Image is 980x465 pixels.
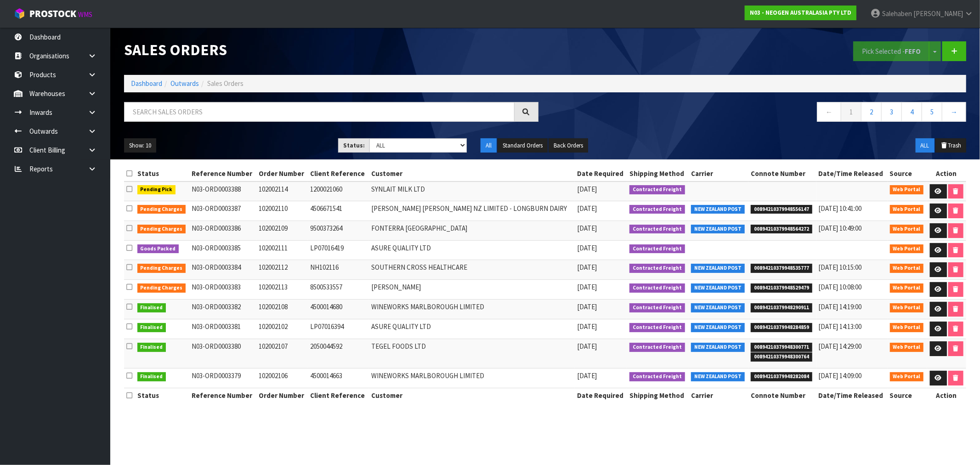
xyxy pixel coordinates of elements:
span: [DATE] 14:29:00 [819,342,862,351]
th: Source [888,388,927,403]
td: 102002113 [256,280,308,300]
a: ← [817,102,841,122]
span: [DATE] 10:15:00 [819,263,862,272]
td: N03-ORD0003382 [189,300,256,319]
span: Pending Pick [137,185,176,194]
td: N03-ORD0003386 [189,221,256,241]
td: N03-ORD0003381 [189,319,256,339]
span: [DATE] 14:09:00 [819,371,862,380]
span: [DATE] 10:49:00 [819,224,862,232]
td: LP07016419 [308,240,369,260]
th: Status [135,388,190,403]
span: [DATE] [577,224,597,232]
th: Reference Number [189,388,256,403]
strong: N03 - NEOGEN AUSTRALASIA PTY LTD [750,9,851,17]
td: 102002112 [256,260,308,280]
span: Pending Charges [137,264,186,273]
span: Contracted Freight [629,244,685,254]
span: NEW ZEALAND POST [691,205,745,214]
span: Sales Orders [207,79,244,88]
span: Contracted Freight [629,284,685,293]
td: TEGEL FOODS LTD [369,339,575,369]
td: 102002107 [256,339,308,369]
th: Date/Time Released [816,166,888,181]
span: Pending Charges [137,284,186,293]
td: 4506671541 [308,201,369,221]
span: Web Portal [890,372,924,381]
span: Contracted Freight [629,205,685,214]
td: N03-ORD0003379 [189,369,256,388]
button: All [481,138,497,153]
th: Shipping Method [627,166,689,181]
th: Carrier [689,388,748,403]
span: Contracted Freight [629,303,685,312]
input: Search sales orders [124,102,515,122]
span: Pending Charges [137,205,186,214]
td: LP07016394 [308,319,369,339]
a: Dashboard [131,79,162,88]
th: Shipping Method [627,388,689,403]
span: [DATE] 10:41:00 [819,204,862,213]
span: NEW ZEALAND POST [691,323,745,332]
span: [DATE] [577,302,597,311]
th: Order Number [256,388,308,403]
span: 00894210379948300771 [751,343,812,352]
button: ALL [916,138,935,153]
th: Client Reference [308,166,369,181]
td: 8500533557 [308,280,369,300]
a: Outwards [170,79,199,88]
th: Connote Number [748,166,816,181]
span: ProStock [29,8,76,20]
span: 00894210379948556147 [751,205,812,214]
td: 102002111 [256,240,308,260]
a: 3 [881,102,902,122]
img: cube-alt.png [14,8,25,19]
a: → [942,102,966,122]
th: Status [135,166,190,181]
span: Web Portal [890,264,924,273]
span: Contracted Freight [629,225,685,234]
h1: Sales Orders [124,41,538,58]
span: [DATE] [577,283,597,291]
span: [DATE] [577,263,597,272]
span: [DATE] 10:08:00 [819,283,862,291]
span: 00894210379948535777 [751,264,812,273]
th: Connote Number [748,388,816,403]
span: Pending Charges [137,225,186,234]
td: ASURE QUALITY LTD [369,240,575,260]
span: [PERSON_NAME] [913,9,963,18]
th: Action [927,388,966,403]
td: SYNLAIT MILK LTD [369,181,575,201]
button: Trash [935,138,966,153]
span: 00894210379948284859 [751,323,812,332]
td: SOUTHERN CROSS HEALTHCARE [369,260,575,280]
td: 102002108 [256,300,308,319]
span: NEW ZEALAND POST [691,264,745,273]
th: Order Number [256,166,308,181]
span: [DATE] 14:13:00 [819,322,862,331]
nav: Page navigation [552,102,967,125]
span: Salehaben [882,9,912,18]
th: Client Reference [308,388,369,403]
td: [PERSON_NAME] [PERSON_NAME] NZ LIMITED - LONGBURN DAIRY [369,201,575,221]
span: Contracted Freight [629,185,685,194]
span: [DATE] [577,204,597,213]
small: WMS [78,10,92,19]
span: Web Portal [890,323,924,332]
span: 00894210379948282084 [751,372,812,381]
span: NEW ZEALAND POST [691,284,745,293]
td: N03-ORD0003383 [189,280,256,300]
th: Date Required [575,166,627,181]
th: Reference Number [189,166,256,181]
td: N03-ORD0003388 [189,181,256,201]
span: [DATE] [577,185,597,193]
th: Customer [369,166,575,181]
td: N03-ORD0003384 [189,260,256,280]
button: Pick Selected -FEFO [853,41,929,61]
a: 4 [901,102,922,122]
strong: FEFO [905,47,921,56]
span: NEW ZEALAND POST [691,343,745,352]
button: Back Orders [549,138,588,153]
th: Date Required [575,388,627,403]
span: 00894210379948564272 [751,225,812,234]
